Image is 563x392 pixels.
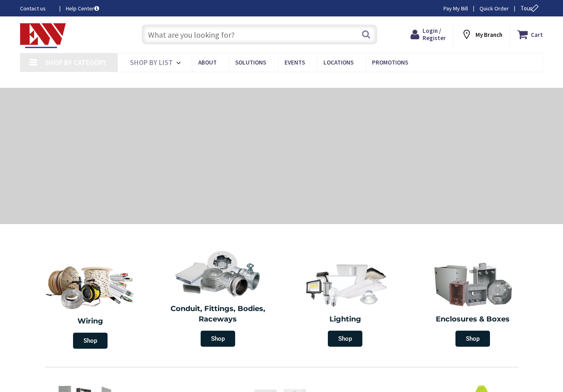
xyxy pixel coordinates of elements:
[31,316,150,327] h2: Wiring
[73,333,108,349] span: Shop
[476,31,502,38] strong: My Branch
[160,304,276,324] h2: Conduit, Fittings, Bodies, Raceways
[20,4,53,12] a: Contact us
[480,4,509,12] a: Quick Order
[517,27,543,42] a: Cart
[235,59,266,66] span: Solutions
[45,58,106,67] span: Shop By Category
[443,4,468,12] a: Pay My Bill
[411,27,446,42] a: Login / Register
[372,59,408,66] span: Promotions
[328,331,362,347] span: Shop
[198,59,217,66] span: About
[156,246,280,351] a: Conduit, Fittings, Bodies, Raceways Shop
[284,257,407,351] a: Lighting Shop
[288,314,403,325] h2: Lighting
[531,27,543,42] strong: Cart
[130,58,173,67] span: Shop By List
[285,59,305,66] span: Events
[461,27,502,42] div: My Branch
[323,59,354,66] span: Locations
[20,23,66,48] img: Electrical Wholesalers, Inc.
[27,257,154,353] a: Wiring Shop
[411,257,535,351] a: Enclosures & Boxes Shop
[520,4,541,12] span: Tour
[423,27,446,42] span: Login / Register
[201,331,235,347] span: Shop
[415,314,530,325] h2: Enclosures & Boxes
[455,331,490,347] span: Shop
[66,4,99,12] a: Help Center
[142,24,377,44] input: What are you looking for?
